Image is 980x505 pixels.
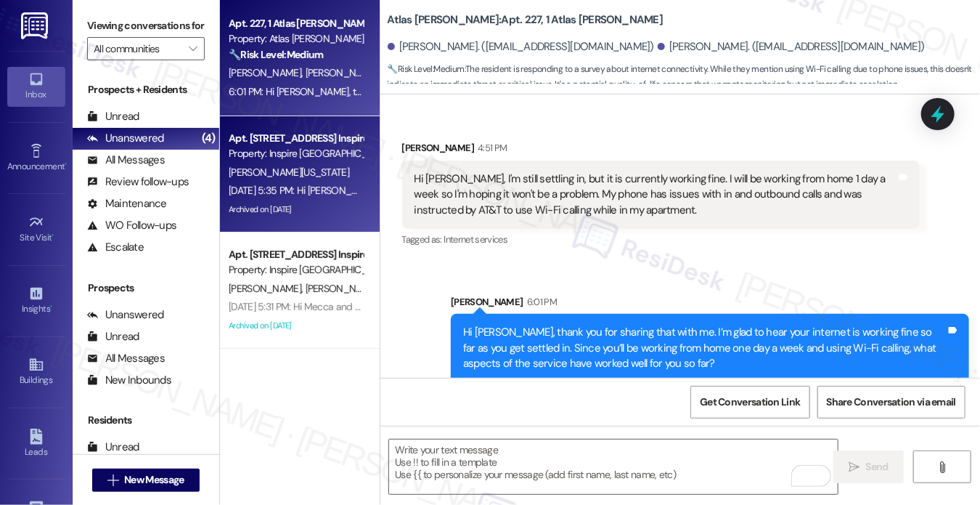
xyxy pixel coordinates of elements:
[388,39,655,54] div: [PERSON_NAME]. ([EMAIL_ADDRESS][DOMAIN_NAME])
[229,48,323,61] strong: 🔧 Risk Level: Medium
[415,171,897,218] div: Hi [PERSON_NAME], I'm still settling in, but it is currently working fine. I will be working from...
[402,229,920,250] div: Tagged as:
[52,230,54,241] span: •
[87,373,171,388] div: New Inbounds
[229,146,363,161] div: Property: Inspire [GEOGRAPHIC_DATA]
[87,15,205,37] label: Viewing conversations for
[937,461,948,473] i: 
[87,153,165,168] div: All Messages
[65,159,67,169] span: •
[229,66,306,79] span: [PERSON_NAME]
[198,127,219,150] div: (4)
[107,474,118,486] i: 
[73,82,219,97] div: Prospects + Residents
[866,459,889,474] span: Send
[474,140,507,155] div: 4:51 PM
[87,351,165,366] div: All Messages
[700,395,800,410] span: Get Conversation Link
[451,294,969,315] div: [PERSON_NAME]
[7,352,65,392] a: Buildings
[227,317,364,335] div: Archived on [DATE]
[50,302,52,312] span: •
[124,472,184,488] span: New Message
[7,210,65,249] a: Site Visit •
[444,233,507,246] span: Internet services
[7,424,65,464] a: Leads
[658,39,925,54] div: [PERSON_NAME]. ([EMAIL_ADDRESS][DOMAIN_NAME])
[833,451,904,483] button: Send
[229,282,306,295] span: [PERSON_NAME]
[87,196,167,211] div: Maintenance
[87,307,164,323] div: Unanswered
[73,280,219,296] div: Prospects
[7,281,65,320] a: Insights •
[87,131,164,146] div: Unanswered
[305,66,377,79] span: [PERSON_NAME]
[523,294,557,310] div: 6:01 PM
[7,67,65,106] a: Inbox
[87,329,139,344] div: Unread
[229,16,363,31] div: Apt. 227, 1 Atlas [PERSON_NAME]
[229,131,363,146] div: Apt. [STREET_ADDRESS] Inspire Homes [GEOGRAPHIC_DATA]
[827,395,956,410] span: Share Conversation via email
[463,325,946,371] div: Hi [PERSON_NAME], thank you for sharing that with me. I’m glad to hear your internet is working f...
[229,262,363,278] div: Property: Inspire [GEOGRAPHIC_DATA]
[92,469,200,492] button: New Message
[305,282,377,295] span: [PERSON_NAME]
[227,201,364,219] div: Archived on [DATE]
[73,413,219,428] div: Residents
[87,240,144,255] div: Escalate
[94,37,181,60] input: All communities
[229,31,363,47] div: Property: Atlas [PERSON_NAME]
[388,63,465,75] strong: 🔧 Risk Level: Medium
[817,386,965,419] button: Share Conversation via email
[402,140,920,161] div: [PERSON_NAME]
[389,440,838,494] textarea: To enrich screen reader interactions, please activate Accessibility in Grammarly extension settings
[87,109,139,124] div: Unread
[87,218,176,233] div: WO Follow-ups
[87,440,139,455] div: Unread
[21,12,51,39] img: ResiDesk Logo
[229,247,363,262] div: Apt. [STREET_ADDRESS] Inspire Homes [GEOGRAPHIC_DATA]
[388,12,663,28] b: Atlas [PERSON_NAME]: Apt. 227, 1 Atlas [PERSON_NAME]
[849,461,859,473] i: 
[229,166,349,179] span: [PERSON_NAME][US_STATE]
[189,43,197,54] i: 
[87,174,189,190] div: Review follow-ups
[690,386,809,419] button: Get Conversation Link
